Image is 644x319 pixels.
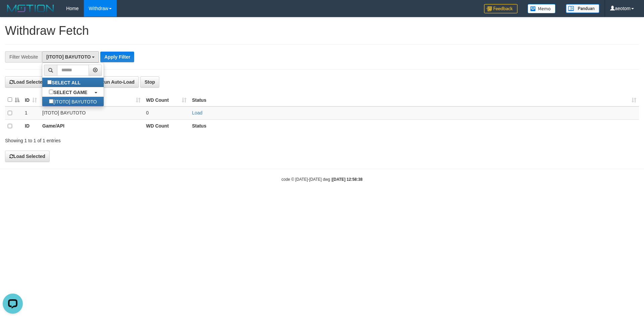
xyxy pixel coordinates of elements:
th: Status: activate to sort column ascending [189,93,639,106]
span: [ITOTO] BAYUTOTO [46,54,91,60]
img: panduan.png [566,4,599,13]
img: Feedback.jpg [484,4,518,13]
b: SELECT GAME [53,90,87,95]
th: WD Count [143,119,189,133]
strong: [DATE] 12:58:38 [332,177,363,182]
th: Game/API [40,119,143,133]
span: 0 [146,110,149,115]
button: Load Selected [5,151,50,162]
th: ID: activate to sort column ascending [22,93,40,106]
td: [ITOTO] BAYUTOTO [40,106,143,120]
img: MOTION_logo.png [5,3,56,13]
td: 1 [22,106,40,120]
img: Button%20Memo.svg [528,4,556,13]
th: ID [22,119,40,133]
th: Game/API: activate to sort column ascending [40,93,143,106]
button: Open LiveChat chat widget [3,3,23,23]
button: Apply Filter [100,52,134,62]
input: [ITOTO] BAYUTOTO [49,99,53,103]
button: Load Selected [5,76,50,88]
button: [ITOTO] BAYUTOTO [42,51,99,63]
small: code © [DATE]-[DATE] dwg | [281,177,363,182]
th: Status [189,119,639,133]
input: SELECT ALL [47,80,52,84]
label: [ITOTO] BAYUTOTO [42,97,103,106]
button: Run Auto-Load [93,76,139,88]
div: Filter Website [5,51,42,63]
div: Showing 1 to 1 of 1 entries [5,135,263,144]
input: SELECT GAME [49,90,53,94]
h1: Withdraw Fetch [5,24,639,37]
a: SELECT GAME [42,87,103,97]
button: Stop [140,76,159,88]
label: SELECT ALL [42,78,87,87]
th: WD Count: activate to sort column ascending [143,93,189,106]
a: Load [192,110,202,115]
